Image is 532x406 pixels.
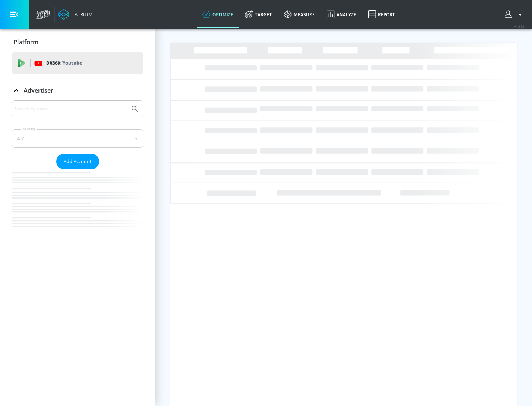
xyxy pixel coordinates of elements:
[12,169,143,241] nav: list of Advertiser
[24,86,53,94] p: Advertiser
[64,157,92,166] span: Add Account
[72,11,93,18] div: Atrium
[12,32,143,52] div: Platform
[58,9,93,20] a: Atrium
[12,100,143,241] div: Advertiser
[362,1,401,28] a: Report
[46,59,82,67] p: DV360:
[56,154,99,169] button: Add Account
[12,80,143,101] div: Advertiser
[514,24,525,28] span: v 4.24.0
[12,129,143,148] div: A-Z
[14,38,38,46] p: Platform
[197,1,239,28] a: optimize
[62,59,82,67] p: Youtube
[15,104,127,114] input: Search by name
[239,1,278,28] a: Target
[321,1,362,28] a: Analyze
[12,52,143,74] div: DV360: Youtube
[21,127,37,131] label: Sort By
[278,1,321,28] a: measure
